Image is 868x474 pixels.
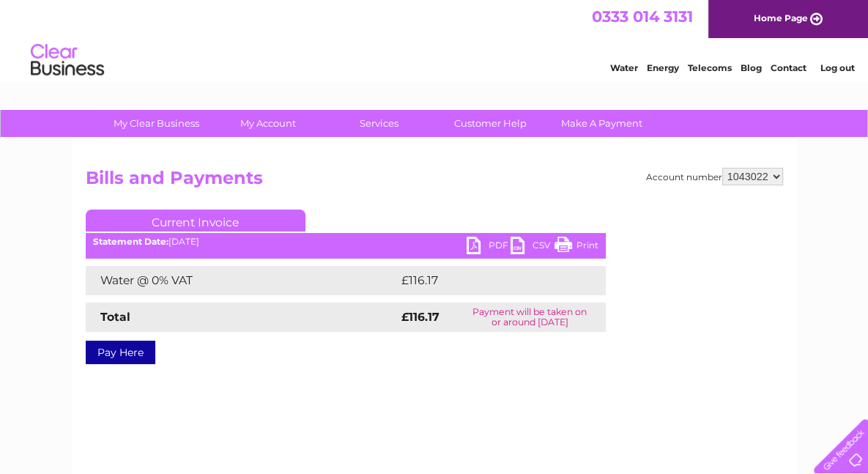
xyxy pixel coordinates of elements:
[820,62,854,73] a: Log out
[86,266,398,295] td: Water @ 0% VAT
[207,110,328,137] a: My Account
[454,303,606,332] td: Payment will be taken on or around [DATE]
[86,210,305,232] a: Current Invoice
[646,168,783,185] div: Account number
[398,266,576,295] td: £116.17
[647,62,679,73] a: Energy
[86,237,606,247] div: [DATE]
[30,38,105,83] img: logo.png
[319,110,439,137] a: Services
[467,237,511,258] a: PDF
[610,62,638,73] a: Water
[430,110,551,137] a: Customer Help
[401,310,439,324] strong: £116.17
[771,62,806,73] a: Contact
[100,310,130,324] strong: Total
[86,168,783,196] h2: Bills and Payments
[592,7,693,26] a: 0333 014 3131
[93,236,168,247] b: Statement Date:
[511,237,554,258] a: CSV
[741,62,762,73] a: Blog
[554,237,598,258] a: Print
[89,8,781,71] div: Clear Business is a trading name of Verastar Limited (registered in [GEOGRAPHIC_DATA] No. 3667643...
[96,110,217,137] a: My Clear Business
[86,341,155,364] a: Pay Here
[688,62,732,73] a: Telecoms
[541,110,662,137] a: Make A Payment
